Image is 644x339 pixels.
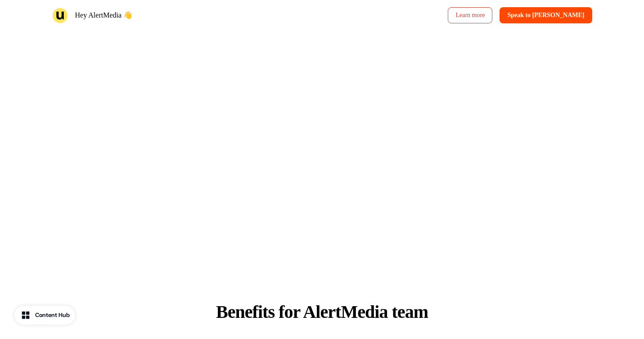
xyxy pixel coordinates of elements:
[194,299,451,326] p: Benefits for AlertMedia team
[500,7,592,23] a: Speak to [PERSON_NAME]
[448,7,492,23] a: Learn more
[14,306,75,325] button: Content Hub
[35,311,70,320] div: Content Hub
[75,10,133,21] p: Hey AlertMedia 👋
